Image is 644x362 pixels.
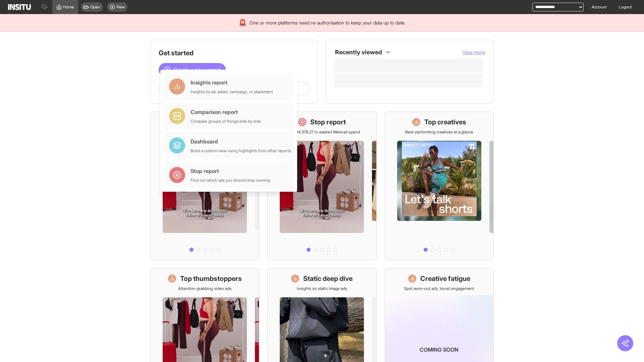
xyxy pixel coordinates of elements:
div: Build a custom view using highlights from other reports [191,148,291,154]
div: Insights report [191,78,273,86]
button: View more [463,49,485,56]
img: Logo [8,4,31,10]
div: Stop report [191,167,270,175]
span: Home [63,4,74,10]
span: View more [463,49,485,55]
div: Compare groups of things side by side [191,119,261,124]
p: Insights on static image ads [297,286,347,291]
h1: Static deep dive [303,274,353,283]
span: New [116,4,125,10]
div: Comparison report [191,108,261,116]
span: Create a new report [173,66,220,74]
a: Stop reportSave £24,378.27 in wasted Meta ad spend [267,112,376,260]
div: Insights by ad, adset, campaign, or placement [191,89,273,95]
p: Best-performing creatives at a glance [405,129,473,135]
button: Create a new report [159,63,226,76]
a: What's live nowSee all active ads instantly [150,112,259,260]
div: Dashboard [191,137,291,145]
div: Find out which ads you should stop running [191,178,270,183]
h1: Top creatives [424,117,466,127]
p: Save £24,378.27 in wasted Meta ad spend [284,129,360,135]
span: Open [90,4,100,10]
span: One or more platforms need re-authorisation to keep your data up to date. [250,19,406,26]
div: 🚨 [238,18,247,27]
h1: Get started [159,48,310,58]
h1: Top thumbstoppers [180,274,242,283]
a: Top creativesBest-performing creatives at a glance [385,112,494,260]
p: Attention-grabbing video ads [178,286,231,291]
h1: Stop report [310,117,346,127]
